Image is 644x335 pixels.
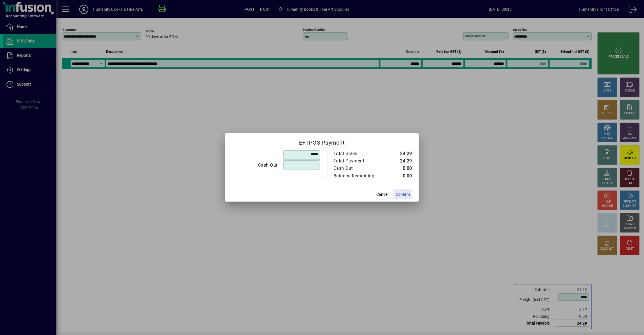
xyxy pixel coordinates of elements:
span: Cancel [376,192,388,197]
td: Total Payment [333,157,386,165]
td: 24.29 [386,157,412,165]
span: Confirm [396,192,410,197]
td: 0.00 [386,165,412,172]
button: Confirm [394,189,412,199]
button: Cancel [373,189,391,199]
td: 0.00 [386,172,412,180]
div: Balance Remaining [333,173,381,179]
h2: EFTPOS Payment [225,133,419,150]
div: Cash Out [333,165,381,172]
div: Cash Out [232,162,278,169]
td: Total Sales [333,150,386,157]
td: 24.29 [386,150,412,157]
